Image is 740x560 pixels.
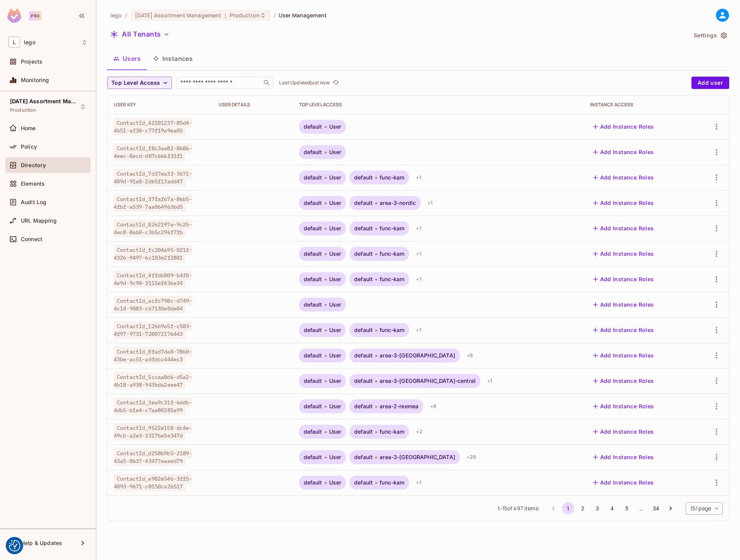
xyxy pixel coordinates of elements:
[114,270,192,288] span: ContactId_4ffd6009-b4f0-4e9d-9c90-3115ef436e34
[354,174,373,181] span: default
[110,12,122,19] span: the active workspace
[24,39,35,45] span: Workspace: lego
[329,149,341,155] span: User
[590,400,657,412] button: Add Instance Roles
[107,77,172,89] button: Top Level Access
[380,429,404,435] span: func-kam
[380,352,455,359] span: area-3-[GEOGRAPHIC_DATA]
[219,102,287,108] div: User Details
[135,12,222,19] span: [DATE] Assortment Management
[8,37,20,48] span: L
[354,327,373,333] span: default
[304,251,322,257] span: default
[413,222,424,235] div: + 1
[354,251,373,257] span: default
[304,429,322,435] span: default
[9,540,20,552] button: Consent Preferences
[299,102,578,108] div: Top Level Access
[10,98,79,104] span: [DATE] Assortment Management
[590,222,657,235] button: Add Instance Roles
[650,502,662,515] button: Go to page 34
[114,220,192,237] span: ContactId_8262197e-9c25-4ec8-8ab0-c3b5c296f7fb
[304,454,322,460] span: default
[691,77,729,89] button: Add user
[590,273,657,285] button: Add Instance Roles
[114,102,206,108] div: User Key
[354,352,373,359] span: default
[304,378,322,384] span: default
[304,327,322,333] span: default
[114,169,192,186] span: ContactId_7d37ea33-3671-409d-91a8-2d65f13add47
[304,352,322,359] span: default
[621,502,633,515] button: Go to page 5
[590,121,657,133] button: Add Instance Roles
[21,144,37,150] span: Policy
[413,324,424,336] div: + 1
[354,276,373,282] span: default
[114,321,192,339] span: ContactId_126b9e5f-c583-4f97-9731-720072176443
[304,276,322,282] span: default
[114,194,192,212] span: ContactId_37faf67a-86b5-4fbf-a539-7aa064963bd5
[330,78,340,87] span: Click to refresh data
[21,236,42,242] span: Connect
[230,12,260,19] span: Production
[590,375,657,387] button: Add Instance Roles
[304,174,322,181] span: default
[107,49,147,68] button: Users
[577,502,589,515] button: Go to page 2
[333,79,339,87] span: refresh
[590,146,657,158] button: Add Instance Roles
[590,171,657,184] button: Add Instance Roles
[114,245,192,263] span: ContactId_fc204a95-021f-4326-9497-6c183e2f2881
[329,378,341,384] span: User
[21,59,42,65] span: Projects
[591,502,604,515] button: Go to page 3
[424,197,436,209] div: + 1
[354,378,373,384] span: default
[380,480,404,486] span: func-kam
[114,372,192,390] span: ContactId_5ccaa8d6-d5a2-4b18-a938-943bda2eee47
[413,273,424,285] div: + 1
[380,454,455,460] span: area-3-[GEOGRAPHIC_DATA]
[329,454,341,460] span: User
[329,302,341,308] span: User
[107,28,173,40] button: All Tenants
[7,8,21,23] img: SReyMgAAAABJRU5ErkJggg==
[329,352,341,359] span: User
[590,102,688,108] div: Instance Access
[304,480,322,486] span: default
[691,29,729,42] button: Settings
[29,11,42,20] div: Pro
[413,426,425,438] div: + 2
[329,200,341,206] span: User
[111,78,160,88] span: Top Level Access
[304,124,322,130] span: default
[354,200,373,206] span: default
[279,12,327,19] span: User Management
[484,375,495,387] div: + 1
[413,248,424,260] div: + 1
[21,77,49,83] span: Monitoring
[590,451,657,463] button: Add Instance Roles
[329,251,341,257] span: User
[380,225,404,231] span: func-kam
[304,302,322,308] span: default
[590,349,657,362] button: Add Instance Roles
[464,451,479,463] div: + 29
[114,474,192,491] span: ContactId_e982e546-3ff5-4093-9671-c8150ca2b517
[10,107,37,113] span: Production
[329,327,341,333] span: User
[354,480,373,486] span: default
[114,423,192,441] span: ContactId_9522e158-dc4e-49cb-a2e3-33176e5e347d
[635,505,647,512] div: …
[329,225,341,231] span: User
[329,174,341,181] span: User
[304,200,322,206] span: default
[590,426,657,438] button: Add Instance Roles
[498,504,538,513] span: 1 - 15 of 497 items
[114,118,192,136] span: ContactId_42101237-85d4-4b51-af30-c77f19a9ea05
[664,502,677,515] button: Go to next page
[380,327,404,333] span: func-kam
[590,324,657,336] button: Add Instance Roles
[304,403,322,409] span: default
